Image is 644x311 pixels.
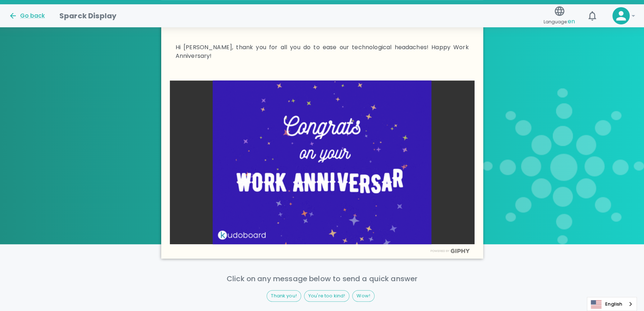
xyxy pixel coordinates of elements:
img: Powered by GIPHY [428,249,472,253]
p: Click on any message below to send a quick answer [188,273,456,284]
aside: Language selected: English [587,297,637,311]
img: Sparck logo transparent [482,88,644,244]
span: Thank you! [267,292,301,300]
span: Wow! [353,292,374,300]
div: Language [587,297,637,311]
div: Thank you! [267,290,301,302]
a: English [587,297,636,311]
span: Language: [544,17,575,27]
h1: Sparck Display [59,10,117,22]
span: You're too kind! [304,292,349,300]
span: en [568,17,575,25]
button: Go back [9,11,45,20]
div: You're too kind! [304,290,349,302]
div: Wow! [352,290,375,302]
img: gqfpKQexONJS2jXDHm [170,80,475,244]
button: Language:en [541,3,578,29]
p: Hi [PERSON_NAME], thank you for all you do to ease our technological headaches! Happy Work Annive... [176,43,469,60]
